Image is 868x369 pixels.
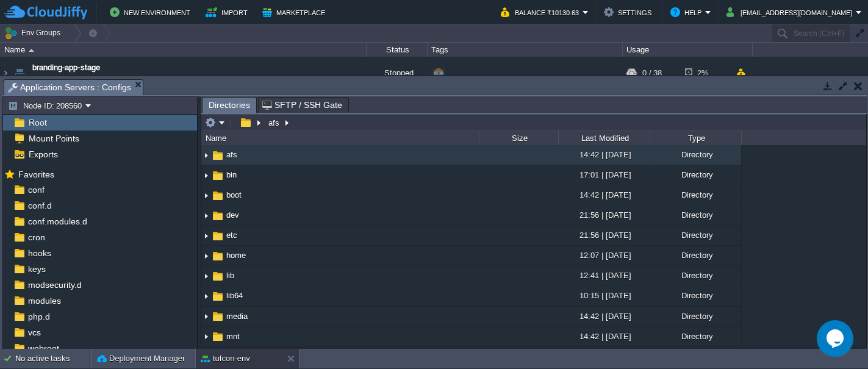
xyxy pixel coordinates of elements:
[651,131,741,145] div: Type
[211,169,224,182] img: AMDAwAAAACH5BAEAAAAALAAAAAABAAEAAAICRAEAOw==
[209,98,250,113] span: Directories
[262,98,342,112] span: SFTP / SSH Gate
[26,216,89,227] a: conf.modules.d
[26,311,52,322] a: php.d
[211,270,224,283] img: AMDAwAAAACH5BAEAAAAALAAAAAABAAEAAAICRAEAOw==
[367,43,427,57] div: Status
[224,331,242,342] a: mnt
[201,287,211,306] img: AMDAwAAAACH5BAEAAAAALAAAAAABAAEAAAICRAEAOw==
[650,286,741,305] div: Directory
[224,230,239,240] a: etc
[559,131,650,145] div: Last Modified
[650,185,741,204] div: Directory
[26,248,53,259] a: hooks
[650,307,741,326] div: Directory
[211,229,224,243] img: AMDAwAAAACH5BAEAAAAALAAAAAABAAEAAAICRAEAOw==
[201,246,211,265] img: AMDAwAAAACH5BAEAAAAALAAAAAABAAEAAAICRAEAOw==
[650,347,741,366] div: Directory
[650,246,741,265] div: Directory
[428,43,622,57] div: Tags
[201,307,211,326] img: AMDAwAAAACH5BAEAAAAALAAAAAABAAEAAAICRAEAOw==
[642,57,662,90] div: 0 / 38
[203,131,479,145] div: Name
[558,347,650,366] div: 20:47 | [DATE]
[211,310,224,323] img: AMDAwAAAACH5BAEAAAAALAAAAAABAAEAAAICRAEAOw==
[224,311,249,321] a: media
[267,117,282,128] button: afs
[201,146,211,165] img: AMDAwAAAACH5BAEAAAAALAAAAAABAAEAAAICRAEAOw==
[29,49,34,52] img: AMDAwAAAACH5BAEAAAAALAAAAAABAAEAAAICRAEAOw==
[211,189,224,202] img: AMDAwAAAACH5BAEAAAAALAAAAAABAAEAAAICRAEAOw==
[558,307,650,326] div: 14:42 | [DATE]
[201,226,211,245] img: AMDAwAAAACH5BAEAAAAALAAAAAABAAEAAAICRAEAOw==
[26,184,46,195] a: conf
[201,353,250,365] button: tufcon-env
[8,100,85,111] button: Node ID: 208560
[16,170,56,179] a: Favorites
[650,327,741,346] div: Directory
[224,250,248,260] a: home
[26,279,84,290] a: modsecurity.d
[558,286,650,305] div: 10:15 | [DATE]
[26,327,43,338] a: vcs
[558,327,650,346] div: 14:42 | [DATE]
[558,185,650,204] div: 14:42 | [DATE]
[15,349,91,368] div: No active tasks
[650,266,741,285] div: Directory
[211,149,224,162] img: AMDAwAAAACH5BAEAAAAALAAAAAABAAEAAAICRAEAOw==
[224,170,239,180] span: bin
[224,190,243,200] a: boot
[480,131,558,145] div: Size
[224,210,241,220] a: dev
[211,290,224,303] img: AMDAwAAAACH5BAEAAAAALAAAAAABAAEAAAICRAEAOw==
[623,43,752,57] div: Usage
[1,43,366,57] div: Name
[201,267,211,285] img: AMDAwAAAACH5BAEAAAAALAAAAAABAAEAAAICRAEAOw==
[558,145,650,164] div: 14:42 | [DATE]
[16,169,56,180] span: Favorites
[201,166,211,185] img: AMDAwAAAACH5BAEAAAAALAAAAAABAAEAAAICRAEAOw==
[224,149,239,160] a: afs
[26,263,48,274] a: keys
[224,270,236,281] span: lib
[558,165,650,184] div: 17:01 | [DATE]
[26,133,81,144] a: Mount Points
[26,295,63,306] a: modules
[201,206,211,225] img: AMDAwAAAACH5BAEAAAAALAAAAAABAAEAAAICRAEAOw==
[26,117,49,128] a: Root
[558,246,650,265] div: 12:07 | [DATE]
[32,74,89,86] a: [DOMAIN_NAME]
[211,330,224,343] img: AMDAwAAAACH5BAEAAAAALAAAAAABAAEAAAICRAEAOw==
[501,5,583,20] button: Balance ₹10130.63
[224,290,245,301] a: lib64
[558,206,650,224] div: 21:56 | [DATE]
[211,209,224,223] img: AMDAwAAAACH5BAEAAAAALAAAAAABAAEAAAICRAEAOw==
[26,200,54,211] a: conf.d
[650,226,741,245] div: Directory
[97,353,185,365] button: Deployment Manager
[4,24,65,41] button: Env Groups
[726,5,856,20] button: [EMAIL_ADDRESS][DOMAIN_NAME]
[211,249,224,263] img: AMDAwAAAACH5BAEAAAAALAAAAAABAAEAAAICRAEAOw==
[8,80,131,95] span: Application Servers : Configs
[558,226,650,245] div: 21:56 | [DATE]
[26,149,60,160] a: Exports
[26,343,61,354] span: webroot
[26,232,47,243] a: cron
